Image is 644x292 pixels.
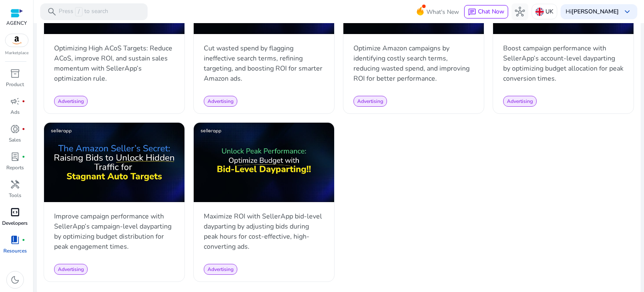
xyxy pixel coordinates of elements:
span: fiber_manual_record [22,127,25,131]
button: chatChat Now [464,5,508,18]
span: lab_profile [10,152,20,162]
button: hub [512,3,528,20]
span: Advertising [208,98,234,105]
span: Advertising [208,266,234,273]
p: Optimize Amazon campaigns by identifying costly search terms, reducing wasted spend, and improvin... [353,43,474,84]
span: Advertising [507,98,533,105]
p: Developers [2,219,28,227]
span: donut_small [10,124,20,134]
span: inventory_2 [10,68,20,79]
p: Hi [566,9,619,15]
p: AGENCY [6,19,27,27]
p: Marketplace [5,50,29,56]
p: Improve campaign performance with SellerApp’s campaign-level dayparting by optimizing budget dist... [54,211,174,252]
span: chat [468,8,476,16]
img: uk.svg [535,8,544,16]
p: Reports [6,164,24,171]
span: dark_mode [10,275,20,285]
p: Cut wasted spend by flagging ineffective search terms, refining targeting, and boosting ROI for s... [204,43,324,84]
b: [PERSON_NAME] [571,8,619,16]
p: Tools [9,192,21,199]
img: amazon.svg [5,34,28,47]
span: fiber_manual_record [22,238,25,242]
span: campaign [10,96,20,106]
span: keyboard_arrow_down [622,7,632,17]
p: Boost campaign performance with SellerApp’s account-level dayparting by optimizing budget allocat... [503,43,623,84]
span: What's New [426,5,459,19]
span: code_blocks [10,207,20,217]
span: fiber_manual_record [22,100,25,103]
span: Advertising [58,266,84,273]
span: handyman [10,179,20,189]
span: fiber_manual_record [22,155,25,158]
img: sddefault.jpg [194,123,334,202]
p: Ads [10,108,20,116]
span: book_4 [10,235,20,245]
p: Sales [9,136,21,144]
p: Resources [3,247,27,255]
p: Optimizing High ACoS Targets: Reduce ACoS, improve ROI, and sustain sales momentum with SellerApp... [54,43,174,84]
img: sddefault.jpg [44,123,184,202]
p: Maximize ROI with SellerApp bid-level dayparting by adjusting bids during peak hours for cost-eff... [204,211,324,252]
span: hub [515,7,525,17]
span: / [75,7,83,16]
p: Product [6,81,24,88]
p: Press to search [59,7,108,16]
p: UK [545,4,553,19]
span: Advertising [58,98,84,105]
span: Advertising [357,98,383,105]
span: search [47,7,57,17]
span: Chat Now [478,8,504,16]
